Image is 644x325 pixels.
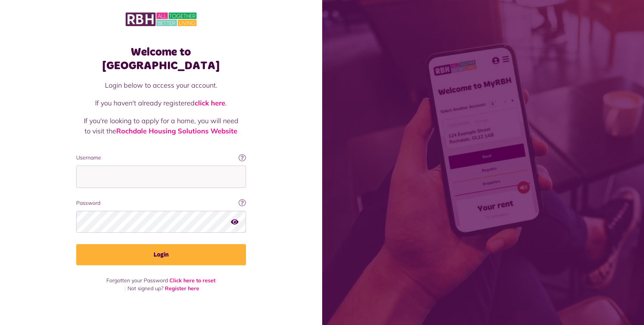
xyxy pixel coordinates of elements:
a: Rochdale Housing Solutions Website [116,127,237,135]
img: MyRBH [126,11,197,27]
h1: Welcome to [GEOGRAPHIC_DATA] [76,45,246,73]
span: Forgotten your Password [106,277,168,284]
p: If you're looking to apply for a home, you will need to visit the [84,116,238,136]
p: Login below to access your account. [84,80,238,90]
button: Login [76,244,246,265]
p: If you haven't already registered . [84,98,238,108]
a: Register here [165,285,199,292]
a: click here [195,99,225,107]
a: Click here to reset [169,277,215,284]
label: Username [76,154,246,162]
span: Not signed up? [128,285,163,292]
label: Password [76,199,246,207]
